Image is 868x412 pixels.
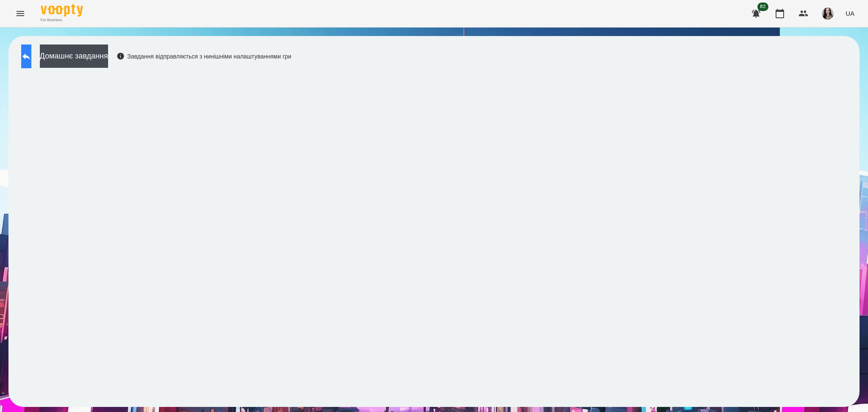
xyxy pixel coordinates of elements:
[10,3,31,24] button: Menu
[41,4,83,17] img: Voopty Logo
[842,6,858,21] button: UA
[41,17,83,23] span: For Business
[846,9,854,18] span: UA
[117,52,292,61] div: Завдання відправляється з нинішніми налаштуваннями гри
[757,3,768,11] span: 82
[40,45,108,68] button: Домашнє завдання
[822,8,834,19] img: 23d2127efeede578f11da5c146792859.jpg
